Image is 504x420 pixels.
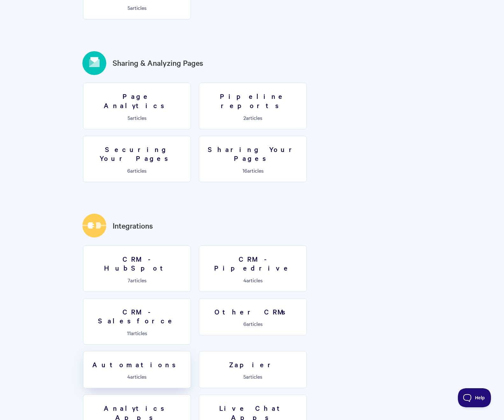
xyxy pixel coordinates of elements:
[128,114,130,121] span: 5
[203,277,303,283] p: articles
[203,92,303,110] h3: Pipeline reports
[203,307,303,316] h3: Other CRMs
[199,298,307,336] a: Other CRMs 6articles
[83,298,191,345] a: CRM - Salesforce 11articles
[203,168,303,173] p: articles
[127,329,131,336] span: 11
[243,277,246,284] span: 4
[87,145,187,163] h3: Securing Your Pages
[83,83,191,129] a: Page Analytics 5articles
[243,320,246,327] span: 6
[87,307,187,325] h3: CRM - Salesforce
[127,373,130,380] span: 4
[128,277,130,284] span: 7
[243,114,246,121] span: 2
[113,57,203,69] a: Sharing & Analyzing Pages
[203,374,303,379] p: articles
[199,245,307,292] a: CRM - Pipedrive 4articles
[458,388,491,407] iframe: Toggle Customer Support
[83,245,191,292] a: CRM - HubSpot 7articles
[242,167,247,174] span: 16
[113,220,153,231] a: Integrations
[87,330,187,336] p: articles
[203,115,303,120] p: articles
[87,168,187,173] p: articles
[203,360,303,369] h3: Zapier
[87,5,187,10] p: articles
[203,145,303,163] h3: Sharing Your Pages
[203,321,303,327] p: articles
[87,277,187,283] p: articles
[87,92,187,110] h3: Page Analytics
[87,374,187,379] p: articles
[199,136,307,182] a: Sharing Your Pages 16articles
[243,373,246,380] span: 5
[87,360,187,369] h3: Automations
[127,167,130,174] span: 6
[128,4,130,11] span: 5
[83,351,191,389] a: Automations 4articles
[203,254,303,272] h3: CRM - Pipedrive
[199,83,307,129] a: Pipeline reports 2articles
[87,254,187,272] h3: CRM - HubSpot
[87,115,187,120] p: articles
[83,136,191,182] a: Securing Your Pages 6articles
[199,351,307,389] a: Zapier 5articles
